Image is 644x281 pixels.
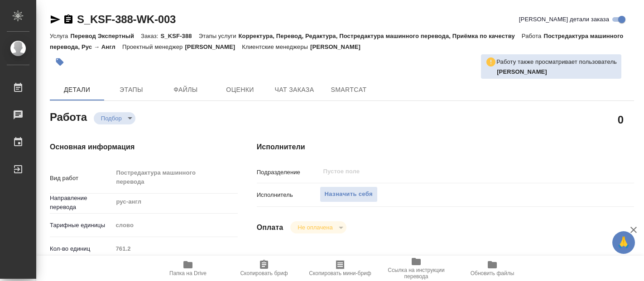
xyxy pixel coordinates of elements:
[327,84,370,95] span: SmartCat
[50,14,61,25] button: Скопировать ссылку для ЯМессенджера
[50,142,221,152] h4: Основная информация
[522,33,544,39] p: Работа
[240,270,288,276] span: Скопировать бриф
[273,84,316,95] span: Чат заказа
[239,33,522,39] p: Корректура, Перевод, Редактура, Постредактура машинного перевода, Приёмка по качеству
[112,218,238,233] div: слово
[257,168,320,177] p: Подразделение
[612,231,635,254] button: 🙏
[110,84,153,95] span: Этапы
[616,233,631,252] span: 🙏
[497,68,547,75] b: [PERSON_NAME]
[618,112,624,127] h2: 0
[98,114,125,122] button: Подбор
[302,256,378,281] button: Скопировать мини-бриф
[63,14,74,25] button: Скопировать ссылку
[257,191,320,200] p: Исполнитель
[185,43,242,50] p: [PERSON_NAME]
[242,43,310,50] p: Клиентские менеджеры
[50,108,87,124] h2: Работа
[164,84,207,95] span: Файлы
[325,189,373,200] span: Назначить себя
[77,13,176,25] a: S_KSF-388-WK-003
[496,57,617,67] p: Работу также просматривает пользователь
[112,242,238,255] input: Пустое поле
[122,43,185,50] p: Проектный менеджер
[378,256,454,281] button: Ссылка на инструкции перевода
[50,194,112,212] p: Направление перевода
[322,166,582,177] input: Пустое поле
[141,33,160,39] p: Заказ:
[257,222,284,233] h4: Оплата
[55,84,99,95] span: Детали
[257,255,634,266] h4: Дополнительно
[454,256,530,281] button: Обновить файлы
[290,221,346,233] div: Подбор
[218,84,262,95] span: Оценки
[199,33,239,39] p: Этапы услуги
[161,33,199,39] p: S_KSF-388
[226,256,302,281] button: Скопировать бриф
[50,33,70,39] p: Услуга
[309,270,371,276] span: Скопировать мини-бриф
[310,43,367,50] p: [PERSON_NAME]
[50,221,112,230] p: Тарифные единицы
[384,267,449,280] span: Ссылка на инструкции перевода
[320,186,378,202] button: Назначить себя
[50,174,112,183] p: Вид работ
[50,52,70,72] button: Добавить тэг
[94,112,135,124] div: Подбор
[519,15,609,24] span: [PERSON_NAME] детали заказа
[257,142,634,152] h4: Исполнители
[50,244,112,253] p: Кол-во единиц
[70,33,141,39] p: Перевод Экспертный
[471,270,514,276] span: Обновить файлы
[295,224,335,231] button: Не оплачена
[150,256,226,281] button: Папка на Drive
[169,270,207,276] span: Папка на Drive
[497,67,617,76] p: Горшкова Валентина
